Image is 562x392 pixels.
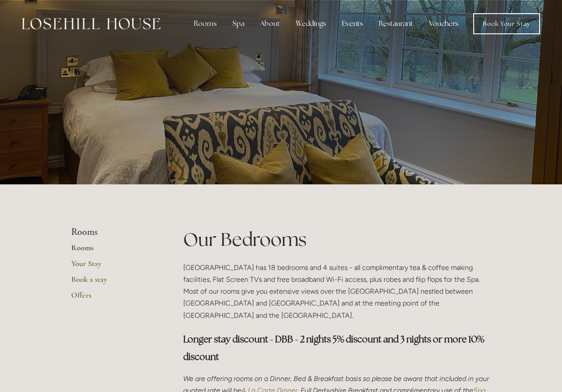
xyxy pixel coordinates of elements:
a: Rooms [71,243,155,259]
div: Events [335,15,370,32]
div: Rooms [187,15,224,32]
div: Restaurant [372,15,420,32]
div: Weddings [289,15,333,32]
div: About [253,15,287,32]
h1: Our Bedrooms [183,227,491,252]
img: Losehill House [22,18,160,29]
a: Book Your Stay [473,13,540,34]
li: Rooms [71,227,155,238]
p: [GEOGRAPHIC_DATA] has 18 bedrooms and 4 suites - all complimentary tea & coffee making facilities... [183,262,491,321]
a: Your Stay [71,259,155,274]
a: Offers [71,290,155,306]
div: Spa [225,15,251,32]
a: Vouchers [422,15,465,32]
strong: Longer stay discount - DBB - 2 nights 5% discount and 3 nights or more 10% discount [183,333,486,363]
a: Book a stay [71,274,155,290]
